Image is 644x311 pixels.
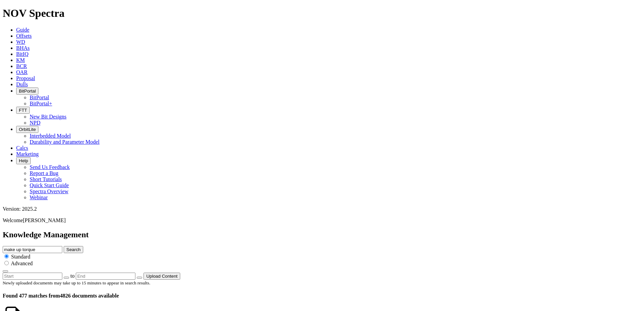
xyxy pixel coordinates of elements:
span: Standard [11,254,30,260]
a: Durability and Parameter Model [30,139,100,145]
a: Interbedded Model [30,133,71,139]
a: BitPortal+ [30,101,52,106]
a: Calcs [16,145,28,151]
button: Search [64,246,83,253]
a: Spectra Overview [30,188,68,194]
h4: 4826 documents available [3,293,641,299]
span: Advanced [11,261,33,266]
a: Proposal [16,75,35,81]
button: Help [16,157,31,164]
p: Welcome [3,217,641,223]
span: Found 477 matches from [3,293,60,299]
div: Version: 2025.2 [3,206,641,212]
a: Marketing [16,151,39,157]
h2: Knowledge Management [3,230,641,239]
a: BitIQ [16,51,28,57]
button: FTT [16,107,30,114]
a: WD [16,39,25,45]
a: BitPortal [30,95,49,100]
a: OAR [16,69,28,75]
a: KM [16,57,25,63]
span: [PERSON_NAME] [23,217,66,223]
a: Quick Start Guide [30,182,69,188]
span: OrbitLite [19,127,36,132]
a: Guide [16,27,29,33]
input: Start [3,273,62,280]
a: BHAs [16,45,30,51]
a: Short Tutorials [30,176,62,182]
a: New Bit Designs [30,114,66,119]
button: OrbitLite [16,126,38,133]
span: Help [19,158,28,163]
a: Send Us Feedback [30,164,70,170]
a: Dulls [16,81,28,87]
input: e.g. Smoothsteer Record [3,246,62,253]
span: FTT [19,108,27,113]
small: Newly uploaded documents may take up to 15 minutes to appear in search results. [3,280,150,285]
span: BitPortal [19,89,36,94]
button: Upload Content [143,273,180,280]
a: Offsets [16,33,32,39]
a: Report a Bug [30,170,58,176]
h1: NOV Spectra [3,7,641,20]
span: to [70,273,74,279]
a: NPD [30,120,40,126]
button: BitPortal [16,88,38,95]
input: End [76,273,135,280]
a: BCR [16,63,27,69]
a: Webinar [30,195,48,200]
